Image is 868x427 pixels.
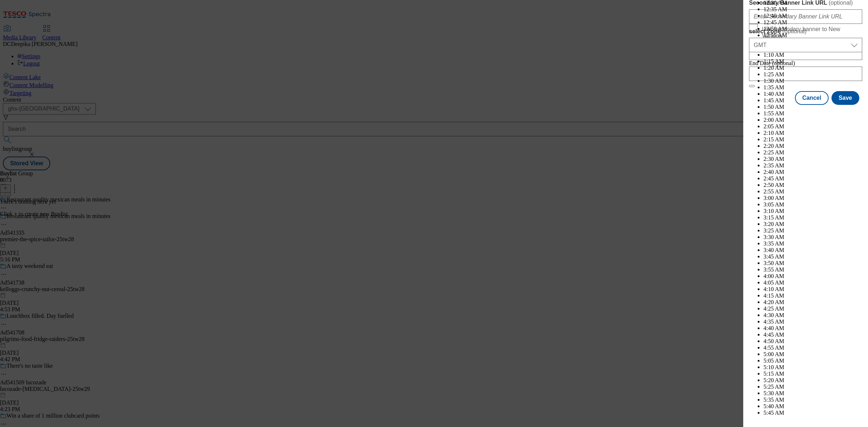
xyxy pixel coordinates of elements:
li: 4:35 AM [763,319,862,325]
li: 1:50 AM [763,104,862,110]
li: 3:00 AM [763,195,862,201]
li: 5:25 AM [763,384,862,390]
li: 1:25 AM [763,71,862,78]
li: 1:40 AM [763,91,862,97]
li: 5:00 AM [763,351,862,358]
li: 2:40 AM [763,169,862,175]
li: 2:50 AM [763,182,862,188]
li: 3:25 AM [763,227,862,234]
li: 2:00 AM [763,117,862,123]
li: 5:50 AM [763,416,862,423]
li: 3:05 AM [763,201,862,208]
li: 5:45 AM [763,410,862,416]
li: 2:25 AM [763,149,862,156]
li: 4:50 AM [763,338,862,345]
li: 5:35 AM [763,397,862,403]
li: 5:20 AM [763,377,862,384]
li: 3:20 AM [763,221,862,227]
li: 4:40 AM [763,325,862,332]
span: End Date (optional) [749,60,795,66]
li: 1:15 AM [763,58,862,65]
li: 3:15 AM [763,214,862,221]
li: 4:55 AM [763,345,862,351]
li: 4:25 AM [763,306,862,312]
li: 4:20 AM [763,299,862,306]
li: 2:05 AM [763,123,862,130]
li: 5:15 AM [763,371,862,377]
li: 3:50 AM [763,260,862,266]
li: 3:10 AM [763,208,862,214]
li: 12:40 AM [763,13,862,19]
li: 4:15 AM [763,293,862,299]
li: 12:50 AM [763,26,862,32]
li: 3:45 AM [763,253,862,260]
li: 4:30 AM [763,312,862,319]
li: 5:30 AM [763,390,862,397]
li: 1:45 AM [763,97,862,104]
li: 4:05 AM [763,279,862,286]
li: 3:30 AM [763,234,862,240]
li: 1:30 AM [763,78,862,84]
li: 2:35 AM [763,162,862,169]
li: 4:00 AM [763,273,862,279]
li: 3:40 AM [763,247,862,253]
li: 1:10 AM [763,52,862,58]
li: 2:20 AM [763,143,862,149]
input: Enter Date [749,67,862,81]
li: 4:10 AM [763,286,862,293]
li: 1:55 AM [763,110,862,117]
li: 1:20 AM [763,65,862,71]
li: 3:55 AM [763,266,862,273]
label: select Zone [749,28,862,35]
input: Enter Date [749,46,862,60]
button: Cancel [795,91,828,105]
button: Save [831,91,859,105]
li: 2:10 AM [763,130,862,136]
li: 2:55 AM [763,188,862,195]
span: ( optional ) [782,28,807,34]
li: 5:40 AM [763,403,862,410]
li: 2:30 AM [763,156,862,162]
li: 12:35 AM [763,6,862,13]
li: 2:15 AM [763,136,862,143]
li: 2:45 AM [763,175,862,182]
li: 5:10 AM [763,364,862,371]
li: 12:45 AM [763,19,862,26]
li: 4:45 AM [763,332,862,338]
li: 1:35 AM [763,84,862,91]
li: 3:35 AM [763,240,862,247]
li: 5:05 AM [763,358,862,364]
